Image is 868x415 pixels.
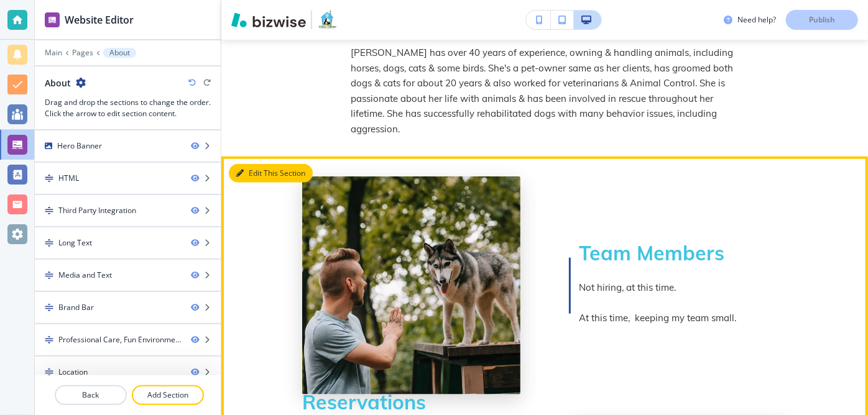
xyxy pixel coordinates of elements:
[579,240,724,265] strong: Team Members
[45,335,53,344] img: Drag
[45,12,60,27] img: editor icon
[58,173,79,184] div: HTML
[35,292,221,323] div: DragBrand Bar
[35,357,221,388] div: DragLocation
[35,324,221,355] div: DragProfessional Care, Fun Environment For Your Pets.
[57,140,102,152] div: Hero Banner
[58,367,88,378] div: Location
[56,390,126,401] p: Back
[45,174,53,183] img: Drag
[58,237,92,249] div: Long Text
[45,206,53,215] img: Drag
[45,76,71,89] h2: About
[45,97,211,119] h3: Drag and drop the sections to change the order. Click the arrow to edit section content.
[317,10,338,30] img: Your Logo
[58,334,181,345] div: Professional Care, Fun Environment For Your Pets.
[351,47,736,135] span: [PERSON_NAME] has over 40 years of experience, owning & handling animals, including horses, dogs,...
[65,12,134,27] h2: Website Editor
[579,311,787,326] p: At this time, keeping my team small.
[229,164,313,183] button: Edit This Section
[58,302,94,313] div: Brand Bar
[133,390,203,401] p: Add Section
[302,390,426,414] strong: Reservations
[58,205,136,216] div: Third Party Integration
[231,12,306,27] img: Bizwise Logo
[579,280,787,296] p: Not hiring, at this time.
[109,48,130,57] p: About
[35,260,221,291] div: DragMedia and Text
[45,239,53,247] img: Drag
[737,14,776,25] h3: Need help?
[35,195,221,226] div: DragThird Party Integration
[55,385,127,405] button: Back
[302,176,520,394] img: Photo
[35,163,221,194] div: DragHTML
[132,385,204,405] button: Add Section
[58,270,112,281] div: Media and Text
[45,271,53,280] img: Drag
[103,48,136,58] button: About
[35,130,221,162] div: Hero Banner
[35,227,221,258] div: DragLong Text
[72,48,93,57] button: Pages
[45,368,53,376] img: Drag
[45,48,62,57] button: Main
[45,303,53,312] img: Drag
